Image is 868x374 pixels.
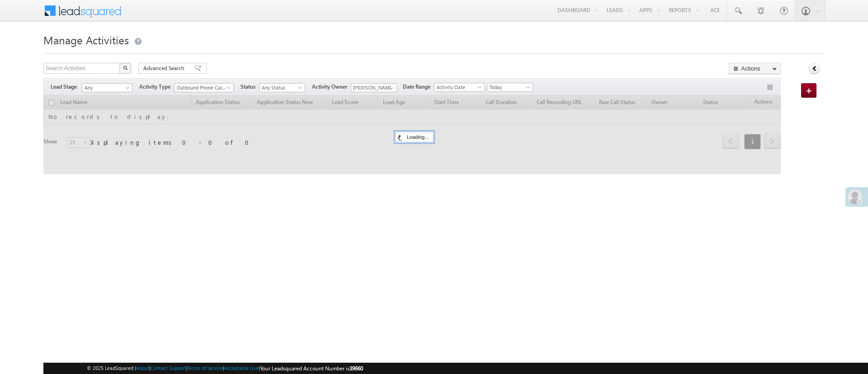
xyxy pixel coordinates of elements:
span: Today [487,83,530,91]
span: Activity Type [139,83,174,91]
a: Any Status [259,83,305,92]
span: Activity Date [434,83,481,91]
a: Contact Support [151,365,186,371]
span: 39660 [349,365,363,372]
a: About [136,365,149,371]
span: Status [241,83,259,91]
button: Actions [729,63,781,74]
a: Today [487,83,533,92]
div: Loading... [395,132,434,142]
a: Any [82,83,132,92]
a: Show All Items [385,84,396,93]
span: Outbound Phone Call Activity [175,84,229,92]
a: Outbound Phone Call Activity [174,83,234,92]
span: Any Status [259,84,302,92]
span: Date Range [403,83,434,91]
span: Activity Owner [312,83,351,91]
span: Manage Activities [43,33,129,47]
a: Terms of Service [188,365,223,371]
span: Your Leadsquared Account Number is [260,365,363,372]
span: Any [82,84,129,92]
span: Lead Stage [51,83,80,91]
img: Search [123,66,127,70]
span: Advanced Search [143,64,187,72]
input: Type to Search [351,83,397,92]
span: © 2025 LeadSquared | | | | | [87,364,363,373]
a: Acceptable Use [224,365,259,371]
a: Activity Date [434,83,485,92]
